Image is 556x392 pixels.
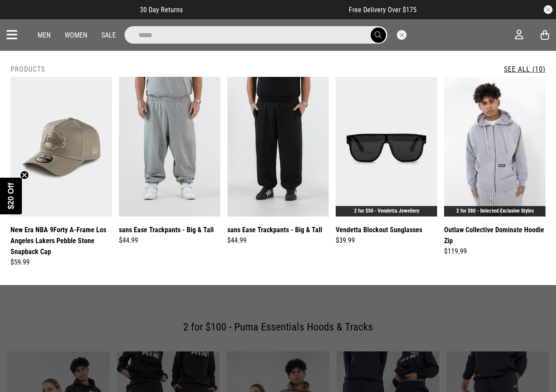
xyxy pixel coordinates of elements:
[456,208,534,214] a: 2 for $80 - Selected Exclusive Styles
[119,224,214,235] a: sans Ease Trackpants - Big & Tall
[227,77,329,217] img: Sans Ease Trackpants - Big & Tall in Black
[227,235,329,246] div: $44.99
[227,224,322,235] a: sans Ease Trackpants - Big & Tall
[200,5,331,14] iframe: Customer reviews powered by Trustpilot
[38,31,51,39] a: Men
[444,224,546,246] a: Outlaw Collective Dominate Hoodie Zip
[444,77,546,217] img: Outlaw Collective Dominate Hoodie Zip in Grey
[65,31,87,39] a: Women
[336,235,437,246] div: $39.99
[10,257,112,268] div: $59.99
[336,224,422,235] a: Vendetta Blockout Sunglasses
[397,30,407,40] button: Close search
[10,224,112,257] a: New Era NBA 9Forty A-Frame Los Angeles Lakers Pebble Stone Snapback Cap
[140,6,183,14] span: 30 Day Returns
[119,77,220,217] img: Sans Ease Trackpants - Big & Tall in Grey
[7,3,33,30] button: Open LiveChat chat widget
[444,246,546,257] div: $119.99
[504,65,546,73] a: See All (10)
[20,171,29,179] button: Close teaser
[7,182,15,209] span: $20 Off
[10,65,45,73] h2: Products
[336,77,437,217] img: Vendetta Blockout Sunglasses in Black
[119,235,220,246] div: $44.99
[349,6,417,14] span: Free Delivery Over $175
[101,31,116,39] a: Sale
[10,77,112,217] img: New Era Nba 9forty A-frame Los Angeles Lakers Pebble Stone Snapback Cap in Grey
[354,208,419,214] a: 2 for $50 - Vendetta Jewellery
